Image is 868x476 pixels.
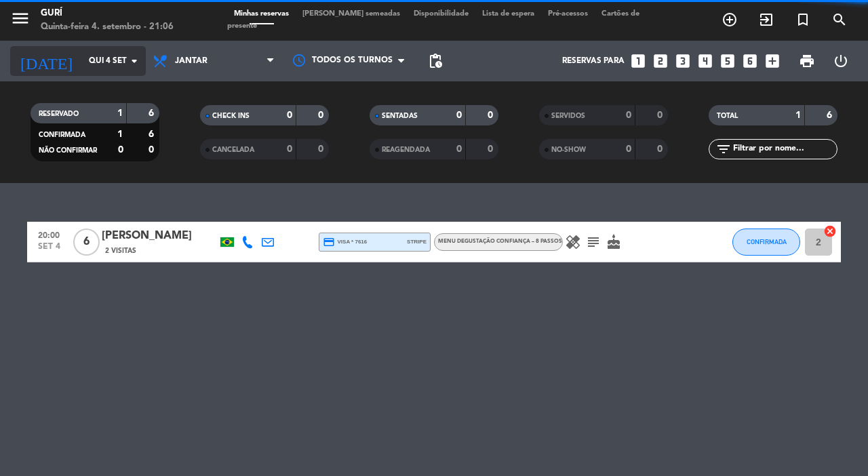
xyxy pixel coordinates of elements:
[118,145,123,155] strong: 0
[287,144,292,154] strong: 0
[488,111,496,120] strong: 0
[105,245,136,256] span: 2 Visitas
[475,10,541,18] span: Lista de espera
[407,10,475,18] span: Disponibilidade
[562,56,625,66] span: Reservas para
[102,227,217,245] div: [PERSON_NAME]
[212,113,250,119] span: CHECK INS
[39,147,97,154] span: NÃO CONFIRMAR
[824,41,858,81] div: LOG OUT
[149,108,157,118] strong: 6
[657,111,665,120] strong: 0
[318,144,326,154] strong: 0
[732,142,837,157] input: Filtrar por nome...
[456,144,462,154] strong: 0
[741,52,759,70] i: looks_6
[323,236,367,248] span: visa * 7616
[629,52,647,70] i: looks_one
[764,52,781,70] i: add_box
[296,10,407,18] span: [PERSON_NAME] semeadas
[438,239,562,244] span: MENU DEGUSTAÇÃO CONFIANÇA – 8 passos
[126,53,142,69] i: arrow_drop_down
[722,12,738,28] i: add_circle_outline
[382,113,418,119] span: SENTADAS
[287,111,292,120] strong: 0
[696,52,714,70] i: looks_4
[149,130,157,139] strong: 6
[551,146,586,153] span: NO-SHOW
[149,145,157,155] strong: 0
[10,46,82,76] i: [DATE]
[823,224,837,238] i: cancel
[585,234,601,250] i: subject
[41,7,174,20] div: Gurí
[652,52,669,70] i: looks_two
[117,108,123,118] strong: 1
[227,10,296,18] span: Minhas reservas
[732,229,800,256] button: CONFIRMADA
[41,20,174,34] div: Quinta-feira 4. setembro - 21:06
[626,111,631,120] strong: 0
[407,237,427,246] span: stripe
[565,234,581,250] i: healing
[427,53,443,69] span: pending_actions
[795,12,811,28] i: turned_in_not
[10,8,31,33] button: menu
[715,141,732,157] i: filter_list
[551,113,585,119] span: SERVIDOS
[795,111,801,120] strong: 1
[212,146,254,153] span: CANCELADA
[117,130,123,139] strong: 1
[717,113,738,119] span: TOTAL
[626,144,631,154] strong: 0
[10,8,31,28] i: menu
[833,53,849,69] i: power_settings_new
[541,10,595,18] span: Pré-acessos
[799,53,815,69] span: print
[488,144,496,154] strong: 0
[606,234,622,250] i: cake
[747,238,787,245] span: CONFIRMADA
[827,111,835,120] strong: 6
[456,111,462,120] strong: 0
[39,132,85,138] span: CONFIRMADA
[73,229,100,256] span: 6
[39,111,79,117] span: RESERVADO
[175,56,208,66] span: Jantar
[382,146,430,153] span: REAGENDADA
[32,242,66,258] span: set 4
[323,236,335,248] i: credit_card
[32,226,66,242] span: 20:00
[674,52,692,70] i: looks_3
[657,144,665,154] strong: 0
[318,111,326,120] strong: 0
[758,12,774,28] i: exit_to_app
[831,12,848,28] i: search
[719,52,736,70] i: looks_5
